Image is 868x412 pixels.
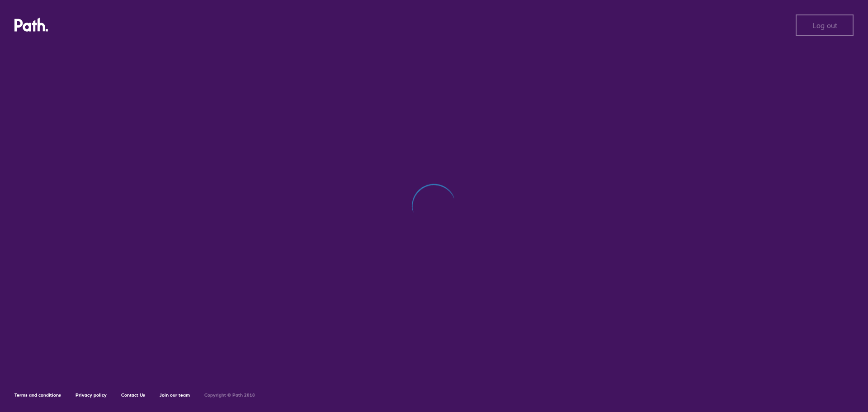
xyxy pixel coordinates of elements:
[160,392,190,398] a: Join our team
[75,392,107,398] a: Privacy policy
[14,392,61,398] a: Terms and conditions
[796,14,854,36] button: Log out
[121,392,145,398] a: Contact Us
[204,393,255,398] h6: Copyright © Path 2018
[812,21,837,29] span: Log out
